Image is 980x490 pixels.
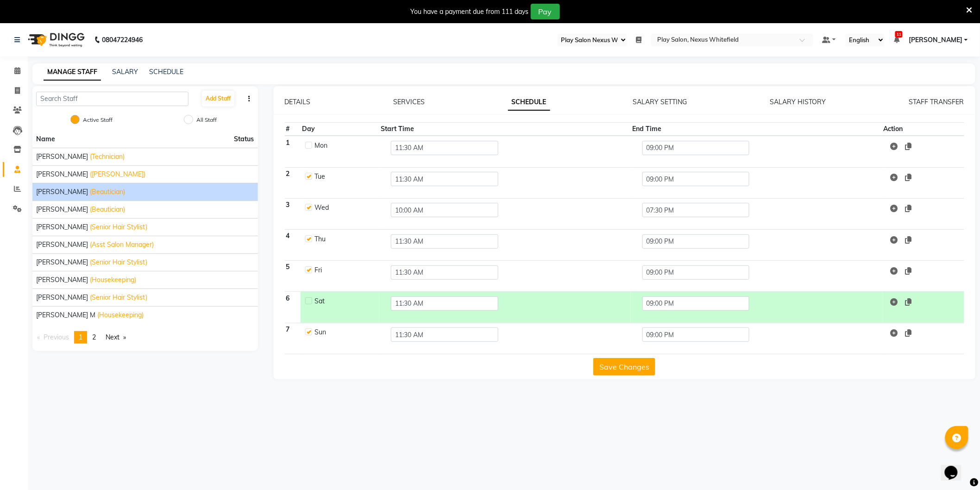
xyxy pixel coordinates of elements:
th: 7 [285,323,301,354]
span: Previous [44,333,69,341]
th: 3 [285,198,301,229]
span: ([PERSON_NAME]) [90,170,145,179]
span: [PERSON_NAME] [36,222,88,232]
b: 08047224946 [102,27,143,53]
a: Next [101,331,131,344]
span: (Senior Hair Stylist) [90,222,147,232]
th: End Time [631,123,882,136]
th: 2 [285,167,301,198]
th: 4 [285,229,301,260]
a: SERVICES [394,98,425,106]
div: Tue [314,172,375,182]
button: Pay [531,4,560,19]
a: SALARY HISTORY [770,98,826,106]
span: 1 [79,333,82,341]
div: Thu [314,234,375,244]
span: (Beautician) [90,187,125,197]
th: Day [301,123,379,136]
th: # [285,123,301,136]
span: (Housekeeping) [97,310,144,320]
span: [PERSON_NAME] [36,258,88,267]
span: [PERSON_NAME] [36,275,88,285]
div: Sun [314,327,375,337]
span: Status [234,134,254,144]
a: MANAGE STAFF [44,64,101,81]
span: (Technician) [90,152,125,162]
button: Save Changes [593,358,655,376]
a: DETAILS [285,98,311,106]
span: [PERSON_NAME] [36,187,88,197]
th: Start Time [379,123,631,136]
button: Add Staff [202,91,234,107]
label: All Staff [196,116,217,124]
a: SCHEDULE [508,94,550,111]
span: (Senior Hair Stylist) [90,293,147,302]
span: 2 [92,333,96,341]
div: Wed [314,203,375,213]
iframe: chat widget [941,453,971,481]
span: (Senior Hair Stylist) [90,258,147,267]
span: [PERSON_NAME] M [36,310,95,320]
div: Sat [314,296,375,306]
a: SALARY SETTING [633,98,687,106]
th: 1 [285,136,301,167]
th: Action [882,123,964,136]
span: [PERSON_NAME] [36,293,88,302]
span: [PERSON_NAME] [36,240,88,250]
span: (Housekeeping) [90,275,136,285]
img: logo [24,27,87,53]
span: 11 [895,31,903,38]
div: Fri [314,265,375,275]
nav: Pagination [32,331,258,344]
a: SALARY [112,68,138,76]
span: [PERSON_NAME] [36,205,88,214]
a: SCHEDULE [149,68,183,76]
a: STAFF TRANSFER [909,98,964,106]
input: Search Staff [36,92,188,106]
span: (Asst Salon Manager) [90,240,154,250]
span: [PERSON_NAME] [36,170,88,179]
div: Mon [314,141,375,151]
span: [PERSON_NAME] [36,152,88,162]
span: [PERSON_NAME] [909,35,962,45]
a: 11 [894,36,899,44]
th: 6 [285,292,301,323]
span: (Beautician) [90,205,125,214]
label: Active Staff [83,116,113,124]
th: 5 [285,261,301,292]
span: Name [36,135,55,143]
div: You have a payment due from 111 days [411,7,529,17]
